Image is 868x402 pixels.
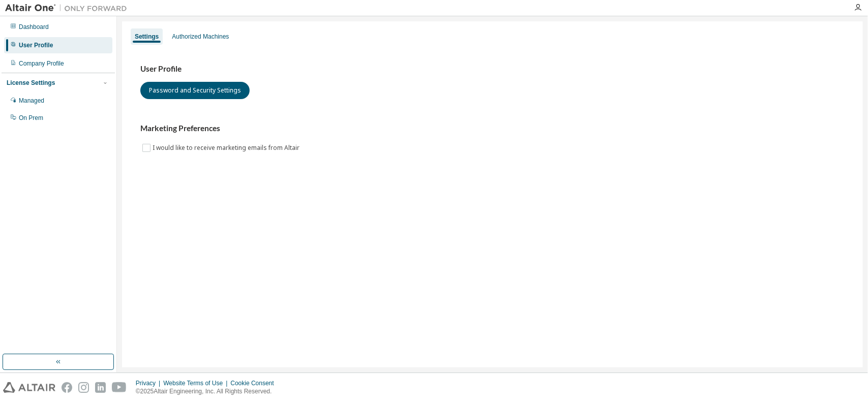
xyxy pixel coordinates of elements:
div: Dashboard [19,23,49,31]
div: Managed [19,97,44,105]
label: I would like to receive marketing emails from Altair [153,142,302,154]
img: facebook.svg [62,382,72,393]
div: Privacy [136,379,163,387]
div: Website Terms of Use [163,379,230,387]
div: Authorized Machines [172,33,229,41]
img: instagram.svg [78,382,89,393]
img: altair_logo.svg [3,382,55,393]
h3: Marketing Preferences [140,123,845,134]
h3: User Profile [140,64,845,74]
div: User Profile [19,41,53,49]
div: Company Profile [19,59,64,68]
div: Settings [135,33,159,41]
img: Altair One [5,3,132,13]
div: Cookie Consent [230,379,280,387]
img: linkedin.svg [95,382,106,393]
button: Password and Security Settings [140,82,250,99]
div: On Prem [19,114,43,122]
div: License Settings [7,79,55,87]
p: © 2025 Altair Engineering, Inc. All Rights Reserved. [136,387,280,396]
img: youtube.svg [112,382,127,393]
